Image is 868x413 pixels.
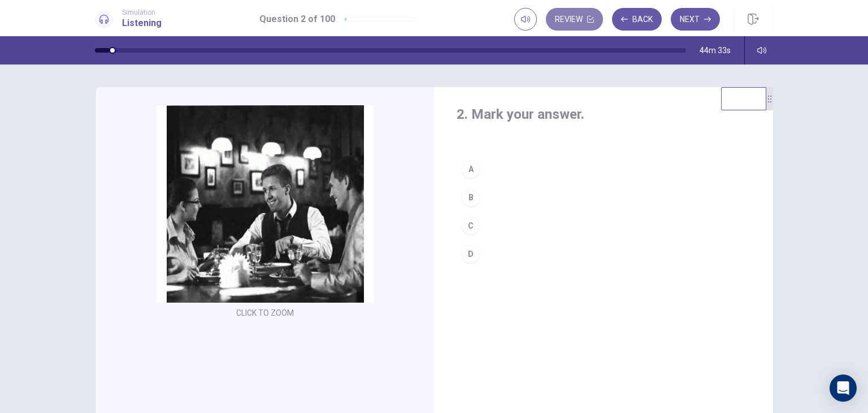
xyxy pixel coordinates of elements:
[671,8,720,31] button: Next
[457,155,750,183] button: A
[462,160,480,178] div: A
[612,8,662,31] button: Back
[830,375,857,402] div: Open Intercom Messenger
[457,105,750,123] h4: 2. Mark your answer.
[462,245,480,263] div: D
[700,46,731,55] span: 44m 33s
[546,8,603,31] button: Review
[457,183,750,212] button: B
[259,12,335,26] h1: Question 2 of 100
[457,212,750,240] button: C
[457,240,750,268] button: D
[122,8,162,16] span: Simulation
[462,188,480,206] div: B
[122,16,162,30] h1: Listening
[462,217,480,235] div: C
